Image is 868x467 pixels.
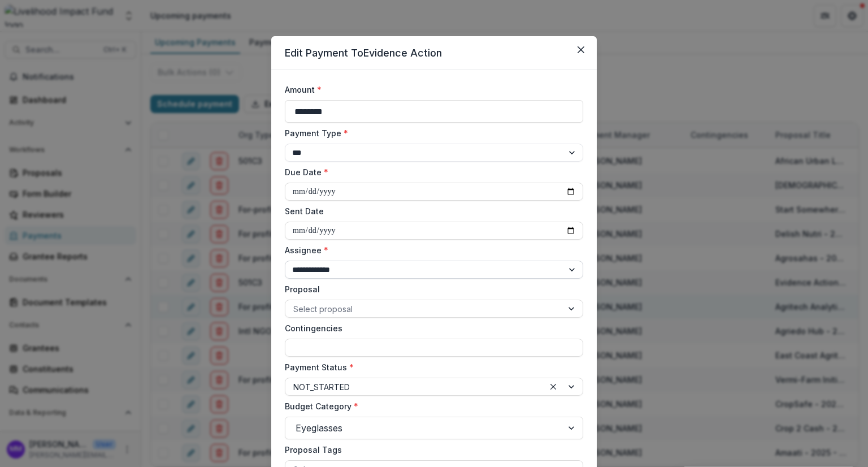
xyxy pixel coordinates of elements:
[285,166,576,178] label: Due Date
[271,36,597,70] header: Edit Payment To Evidence Action
[285,361,576,373] label: Payment Status
[285,205,576,217] label: Sent Date
[285,283,576,295] label: Proposal
[285,84,576,96] label: Amount
[572,41,590,59] button: Close
[285,400,576,412] label: Budget Category
[285,322,576,334] label: Contingencies
[285,244,576,256] label: Assignee
[285,127,576,139] label: Payment Type
[546,380,560,394] div: Clear selected options
[285,444,576,456] label: Proposal Tags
